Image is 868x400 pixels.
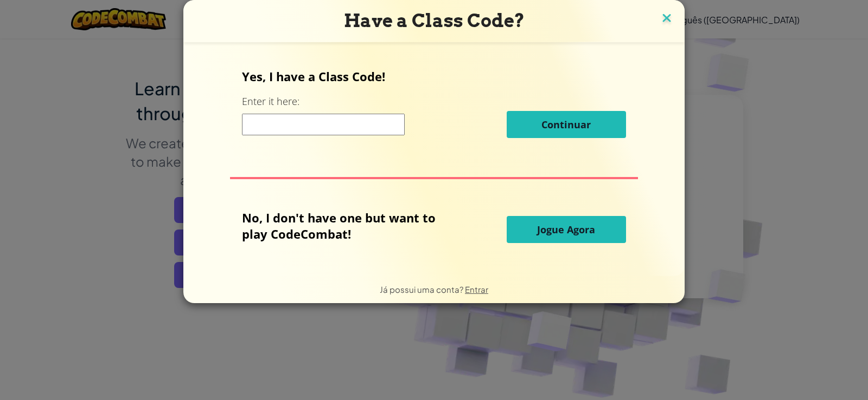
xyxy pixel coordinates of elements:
button: Jogue Agora [507,216,626,243]
span: Jogue Agora [537,223,595,236]
button: Continuar [507,111,626,138]
span: Have a Class Code? [344,10,525,31]
span: Continuar [541,118,591,131]
img: close icon [660,11,674,27]
p: No, I don't have one but want to play CodeCombat! [242,209,452,242]
label: Enter it here: [242,95,299,108]
span: Já possui uma conta? [380,284,465,294]
p: Yes, I have a Class Code! [242,68,626,84]
a: Entrar [465,284,488,294]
